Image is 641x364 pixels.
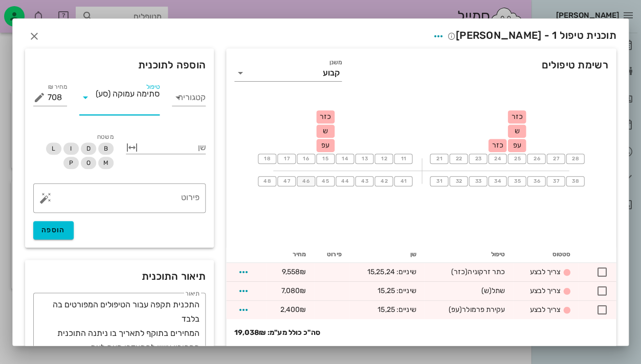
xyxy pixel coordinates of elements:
[146,83,160,91] label: טיפול
[380,156,388,162] span: 12
[430,154,448,164] button: 21
[432,304,505,315] div: עקירת פרמולר
[513,247,579,263] th: סטטוס
[360,156,368,162] span: 13
[571,156,579,162] span: 28
[430,176,448,186] button: 31
[316,139,335,152] div: עפ
[113,89,160,99] span: סתימה עמוקה
[316,176,335,186] button: 45
[258,154,276,164] button: 18
[380,178,388,184] span: 42
[297,154,315,164] button: 16
[424,247,513,263] th: טיפול
[86,157,90,169] span: O
[297,176,315,186] button: 46
[507,176,526,186] button: 35
[514,127,519,135] span: ש
[469,154,487,164] button: 23
[451,268,468,276] span: (כזר)
[358,304,416,315] div: שיניים: 15,25
[70,142,72,155] span: I
[277,176,296,186] button: 47
[316,110,335,124] div: כזר
[394,176,412,186] button: 41
[258,176,276,186] button: 48
[323,127,328,135] span: ש
[341,178,349,184] span: 44
[571,178,579,184] span: 38
[41,226,65,234] span: הוספה
[546,176,565,186] button: 37
[448,29,616,41] span: תוכנית טיפול 1 - [PERSON_NAME]
[302,156,310,162] span: 16
[432,285,505,296] div: שתל
[349,247,424,263] th: שן
[263,156,271,162] span: 18
[355,176,373,186] button: 43
[52,142,55,155] span: L
[234,327,320,338] strong: סה"כ כולל מע"מ: 19,038₪
[321,156,329,162] span: 15
[341,156,349,162] span: 14
[529,268,560,276] span: צריך לבצע
[513,156,521,162] span: 25
[513,141,521,150] span: עפ
[469,176,487,186] button: 33
[103,157,108,169] span: M
[25,260,214,293] div: תיאור התוכנית
[33,221,74,239] button: הוספה
[358,266,416,277] div: שיניים: 15,25,24
[374,154,393,164] button: 12
[507,139,526,152] div: עפ
[302,178,310,184] span: 46
[355,154,373,164] button: 13
[96,89,110,99] span: (סע)
[86,142,90,155] span: D
[493,178,501,184] span: 34
[374,176,393,186] button: 42
[529,286,560,295] span: צריך לבצע
[103,142,107,155] span: B
[566,176,584,186] button: 38
[399,156,407,162] span: 11
[282,156,291,162] span: 17
[280,305,306,314] span: 2,400₪
[488,154,506,164] button: 24
[546,154,565,164] button: 27
[329,59,342,66] label: משנן
[262,178,271,184] span: 48
[432,266,505,277] div: כתר זרקוניה
[321,141,329,150] span: עפ
[314,247,349,263] th: פירוט
[481,286,491,295] span: (ש)
[48,83,68,91] label: מחיר ₪
[507,125,526,138] div: ש
[336,154,354,164] button: 14
[474,178,482,184] span: 33
[449,154,468,164] button: 22
[527,154,545,164] button: 26
[507,110,526,124] div: כזר
[507,154,526,164] button: 25
[282,268,306,276] span: 9,558₪
[33,91,46,104] button: מחיר ₪ appended action
[277,154,296,164] button: 17
[399,178,407,184] span: 41
[282,178,291,184] span: 47
[492,141,503,150] span: כזר
[97,133,113,140] span: משטח
[323,68,340,78] div: קבוע
[185,289,200,297] label: תיאור
[266,247,314,263] th: מחיר
[454,178,462,184] span: 32
[493,156,501,162] span: 24
[474,156,482,162] span: 23
[551,178,560,184] span: 37
[513,178,521,184] span: 35
[358,285,416,296] div: שיניים: 15,25
[449,176,468,186] button: 32
[488,176,506,186] button: 34
[316,125,335,138] div: ש
[394,154,412,164] button: 11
